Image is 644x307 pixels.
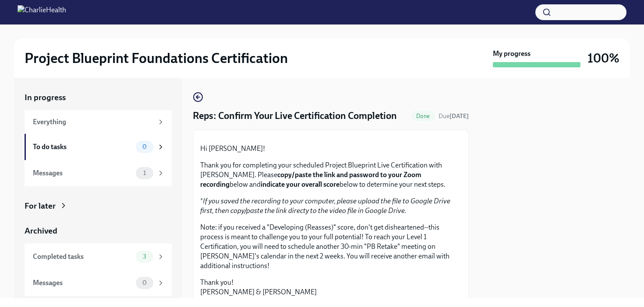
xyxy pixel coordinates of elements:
a: To do tasks0 [25,134,172,160]
p: Hi [PERSON_NAME]! [200,144,461,153]
strong: indicate your overall score [261,180,340,188]
h2: Project Blueprint Foundations Certification [25,49,288,67]
span: October 2nd, 2025 12:00 [439,112,469,120]
p: Note: if you received a "Developing (Reasses)" score, don't get disheartened--this process is mea... [200,223,461,271]
div: For later [25,200,56,212]
span: Due [439,112,469,120]
div: Everything [33,117,153,127]
p: Thank you for completing your scheduled Project Blueprint Live Certification with [PERSON_NAME]. ... [200,160,461,189]
strong: copy/paste the link and password to your Zoom recording [200,171,421,188]
a: Completed tasks3 [25,244,172,270]
span: 3 [138,253,152,260]
strong: [DATE] [449,112,469,120]
h3: 100% [587,50,619,66]
em: If you saved the recording to your computer, please upload the file to Google Drive first, then c... [200,197,450,215]
span: Done [411,113,435,119]
img: CharlieHealth [18,5,66,19]
div: Messages [33,278,132,288]
div: Completed tasks [33,252,132,262]
span: 0 [137,143,152,150]
div: Messages [33,168,132,178]
p: Thank you! [PERSON_NAME] & [PERSON_NAME] [200,278,461,297]
a: Archived [25,225,172,237]
span: 1 [138,170,151,176]
a: Everything [25,110,172,134]
h4: Reps: Confirm Your Live Certification Completion [193,109,397,122]
a: For later [25,200,172,212]
span: 0 [137,279,152,286]
div: To do tasks [33,142,132,152]
strong: My progress [493,49,531,59]
a: Messages0 [25,270,172,296]
a: In progress [25,92,172,103]
a: Messages1 [25,160,172,186]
